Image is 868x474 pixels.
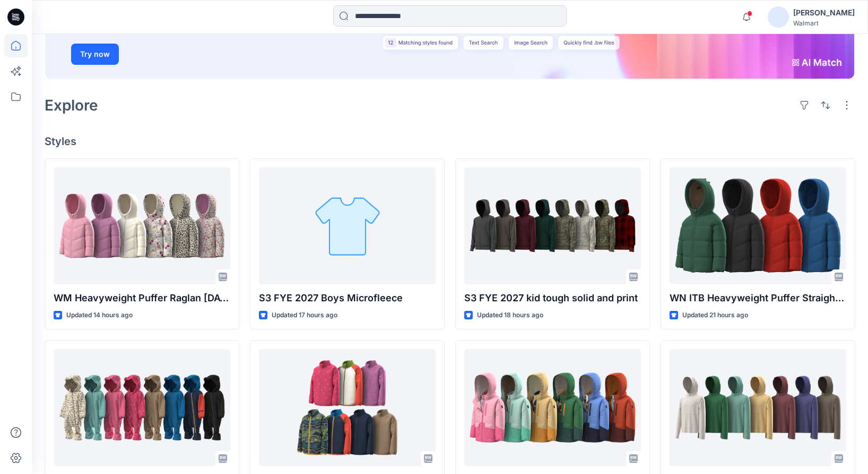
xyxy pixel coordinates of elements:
div: Walmart [793,19,855,27]
p: WM Heavyweight Puffer Raglan [DATE] [54,291,230,306]
p: Updated 18 hours ago [477,310,543,321]
h2: Explore [45,97,98,114]
p: Updated 21 hours ago [682,310,748,321]
a: S3 FYE 2027 Boys hiking shirt Raglan Slv [670,349,846,466]
button: Try now [71,44,119,65]
a: Ozark IT System Jacket [464,349,641,466]
a: S3 FYE 2027 Boys Microfleece [259,167,436,284]
p: Updated 17 hours ago [272,310,337,321]
img: avatar [768,6,789,28]
a: WN Infant Fleece Pram Ears [54,349,230,466]
p: S3 FYE 2027 kid tough solid and print [464,291,641,306]
p: WN ITB Heavyweight Puffer Straight 0929 [670,291,846,306]
a: WM Heavyweight Puffer Raglan 09.15.25 [54,167,230,284]
a: S3 FYE 2027 kid tough solid and print [464,167,641,284]
p: Updated 14 hours ago [66,310,133,321]
h4: Styles [45,135,855,148]
div: [PERSON_NAME] [793,6,855,19]
p: S3 FYE 2027 Boys Microfleece [259,291,436,306]
a: WN ITB Heavyweight Puffer Straight 0929 [670,167,846,284]
a: WN IT Fleece Zip [259,349,436,466]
